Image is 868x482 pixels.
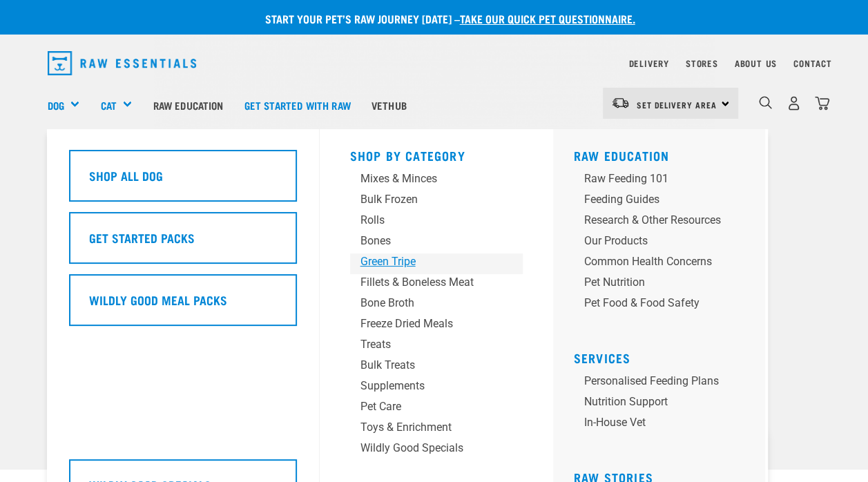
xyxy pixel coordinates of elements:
div: Supplements [360,378,490,394]
a: Get Started Packs [69,212,297,274]
h5: Services [574,351,754,362]
img: van-moving.png [611,97,630,109]
a: Wildly Good Meal Packs [69,274,297,336]
a: Bone Broth [350,295,523,316]
a: Wildly Good Specials [350,440,523,461]
a: About Us [734,61,776,66]
a: Personalised Feeding Plans [574,373,754,394]
a: Bones [350,233,523,253]
a: Shop All Dog [69,150,297,212]
a: Raw Feeding 101 [574,171,754,191]
a: Toys & Enrichment [350,419,523,440]
div: Research & Other Resources [584,212,721,229]
a: Stores [686,61,718,66]
h5: Shop By Category [350,148,523,160]
a: Pet Care [350,398,523,419]
a: Vethub [361,77,417,133]
div: Pet Care [360,398,490,415]
a: Common Health Concerns [574,253,754,274]
a: Dog [48,97,64,113]
div: Green Tripe [360,253,490,270]
a: Our Products [574,233,754,253]
a: Pet Nutrition [574,274,754,295]
a: take our quick pet questionnaire. [460,15,635,21]
nav: dropdown navigation [37,46,832,81]
div: Toys & Enrichment [360,419,490,436]
div: Raw Feeding 101 [584,171,721,187]
div: Freeze Dried Meals [360,316,490,332]
div: Mixes & Minces [360,171,490,187]
img: Raw Essentials Logo [48,51,197,75]
div: Bulk Treats [360,357,490,374]
img: home-icon@2x.png [815,96,829,110]
a: Raw Education [142,77,233,133]
a: Research & Other Resources [574,212,754,233]
a: Green Tripe [350,253,523,274]
a: Delivery [628,61,668,66]
a: Feeding Guides [574,191,754,212]
a: Raw Education [574,152,670,159]
a: Cat [100,97,116,113]
span: Set Delivery Area [637,102,717,107]
h5: Wildly Good Meal Packs [89,291,227,309]
img: user.png [787,96,801,110]
a: Nutrition Support [574,394,754,414]
h5: Get Started Packs [89,229,195,247]
a: Mixes & Minces [350,171,523,191]
div: Fillets & Boneless Meat [360,274,490,291]
a: In-house vet [574,414,754,435]
a: Pet Food & Food Safety [574,295,754,316]
div: Feeding Guides [584,191,721,208]
a: Freeze Dried Meals [350,316,523,336]
div: Our Products [584,233,721,249]
a: Rolls [350,212,523,233]
div: Bones [360,233,490,249]
a: Supplements [350,378,523,398]
div: Treats [360,336,490,353]
div: Common Health Concerns [584,253,721,270]
h5: Shop All Dog [89,166,163,184]
div: Pet Nutrition [584,274,721,291]
img: home-icon-1@2x.png [759,96,772,109]
a: Bulk Treats [350,357,523,378]
a: Bulk Frozen [350,191,523,212]
a: Treats [350,336,523,357]
a: Fillets & Boneless Meat [350,274,523,295]
a: Raw Stories [574,474,653,481]
div: Wildly Good Specials [360,440,490,456]
div: Rolls [360,212,490,229]
a: Contact [793,61,832,66]
a: Get started with Raw [234,77,361,133]
div: Bulk Frozen [360,191,490,208]
div: Pet Food & Food Safety [584,295,721,311]
div: Bone Broth [360,295,490,311]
